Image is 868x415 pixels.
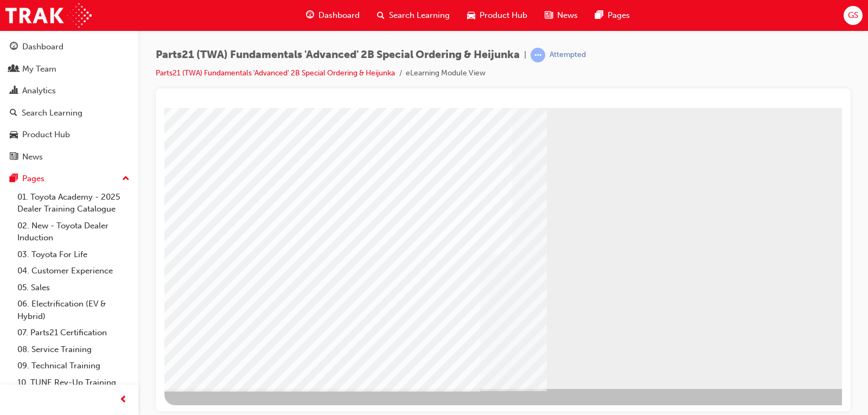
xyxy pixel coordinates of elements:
[22,173,44,185] div: Pages
[10,130,18,140] span: car-icon
[22,151,43,163] div: News
[608,9,630,22] span: Pages
[377,9,385,22] span: search-icon
[4,125,134,145] a: Product Hub
[844,6,863,25] button: GS
[297,4,368,27] a: guage-iconDashboard
[458,4,536,27] a: car-iconProduct Hub
[13,357,134,374] a: 09. Technical Training
[10,152,18,162] span: news-icon
[4,169,134,189] button: Pages
[22,107,82,119] div: Search Learning
[536,4,586,27] a: news-iconNews
[4,37,134,57] a: Dashboard
[22,85,56,97] div: Analytics
[586,4,639,27] a: pages-iconPages
[156,49,520,61] span: Parts21 (TWA) Fundamentals 'Advanced' 2B Special Ordering & Heijunka
[13,296,134,324] a: 06. Electrification (EV & Hybrid)
[368,4,458,27] a: search-iconSearch Learning
[4,81,134,101] a: Analytics
[557,9,578,22] span: News
[13,246,134,263] a: 03. Toyota For Life
[4,35,134,169] button: DashboardMy TeamAnalyticsSearch LearningProduct HubNews
[13,279,134,296] a: 05. Sales
[13,324,134,341] a: 07. Parts21 Certification
[4,59,134,79] a: My Team
[545,9,553,22] span: news-icon
[22,41,63,53] div: Dashboard
[13,341,134,358] a: 08. Service Training
[4,147,134,167] a: News
[306,9,314,22] span: guage-icon
[4,103,134,123] a: Search Learning
[22,63,56,75] div: My Team
[10,65,18,74] span: people-icon
[10,108,17,118] span: search-icon
[122,172,130,186] span: up-icon
[22,129,70,141] div: Product Hub
[318,9,360,22] span: Dashboard
[406,67,486,80] li: eLearning Module View
[524,49,526,61] span: |
[595,9,603,22] span: pages-icon
[389,9,450,22] span: Search Learning
[10,42,18,52] span: guage-icon
[13,218,134,246] a: 02. New - Toyota Dealer Induction
[156,68,395,78] a: Parts21 (TWA) Fundamentals 'Advanced' 2B Special Ordering & Heijunka
[13,374,134,391] a: 10. TUNE Rev-Up Training
[550,50,586,60] div: Attempted
[10,174,18,184] span: pages-icon
[13,263,134,279] a: 04. Customer Experience
[13,189,134,218] a: 01. Toyota Academy - 2025 Dealer Training Catalogue
[467,9,475,22] span: car-icon
[531,48,545,62] span: learningRecordVerb_ATTEMPT-icon
[848,9,858,22] span: GS
[10,86,18,96] span: chart-icon
[5,3,92,28] img: Trak
[480,9,527,22] span: Product Hub
[119,393,127,407] span: prev-icon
